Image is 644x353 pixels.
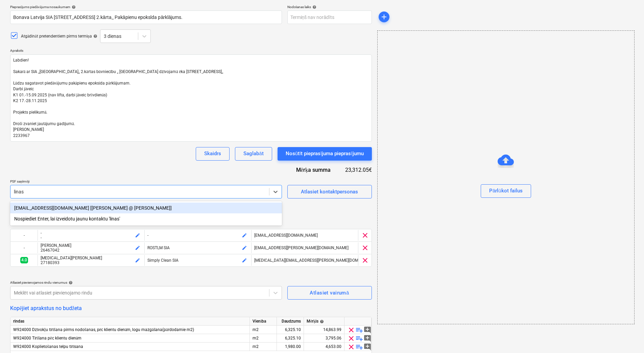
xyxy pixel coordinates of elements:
div: 14,863.99 [307,326,341,334]
span: help [92,34,97,38]
span: edit [242,245,247,251]
div: [MEDICAL_DATA][PERSON_NAME] [41,256,142,260]
div: m2 [250,343,277,351]
button: Saglabāt [235,147,272,161]
button: Atlasiet kontaktpersonas [287,185,372,198]
div: Mērķa summa [284,166,341,174]
span: clear [347,343,355,351]
span: playlist_add [355,326,363,334]
div: rindas [10,317,250,326]
span: [EMAIL_ADDRESS][PERSON_NAME][DOMAIN_NAME] [254,245,349,250]
div: ROSTLM SIA [147,245,248,250]
span: clear [361,231,369,239]
span: edit [242,258,247,263]
div: Atlasiet pievienojamos rindu vienumus [10,280,282,285]
iframe: Chat Widget [610,321,644,353]
div: info.aglina@gmail.com [Linas Matusevičus @ Aglina Iļ] [10,203,282,213]
div: Saglabāt [243,149,263,158]
div: Simply Clean SIA [147,258,248,263]
div: Skaidrs [204,149,221,158]
div: Nosūtīt pieprasījuma pieprasījumu [286,149,364,158]
span: edit [135,233,140,238]
div: 23,312.05€ [341,166,372,174]
span: edit [135,258,140,263]
span: help [67,281,73,285]
button: Skaidrs [196,147,230,161]
span: help [70,5,76,9]
div: 27180393 [41,260,142,265]
button: Pārlūkot failus [481,184,531,198]
span: [EMAIL_ADDRESS][DOMAIN_NAME] [254,233,318,238]
div: Daudzums [277,317,304,326]
span: W924000 Koplietošanas telpu tīrīsana [13,344,83,349]
button: Nosūtīt pieprasījuma pieprasījumu [278,147,372,161]
div: 3,795.06 [307,334,341,343]
span: playlist_add [355,343,363,351]
div: Atlasiet kontaktpersonas [301,187,358,196]
div: - [41,235,142,240]
span: edit [242,233,247,238]
span: add [380,13,388,21]
div: m2 [250,334,277,343]
span: add_comment [363,343,372,351]
div: 26467042 [41,248,142,253]
div: 6,325.10 [280,334,301,343]
span: clear [361,256,369,264]
span: W924000 Tīrīšana pēc klientu dienām [13,336,81,340]
div: [EMAIL_ADDRESS][DOMAIN_NAME] [[PERSON_NAME] @ [PERSON_NAME]] [10,203,282,213]
button: Kopējiet aprakstus no budžeta [10,305,82,311]
span: help [311,5,316,9]
div: Pieprasījums piedāvājuma nosaukumam [10,5,282,9]
div: Vienība [250,317,277,326]
div: - [147,233,248,238]
div: - [41,231,142,235]
span: edit [135,245,140,251]
div: Atlasiet vairumā [310,288,349,297]
div: Mērķis [307,317,341,326]
textarea: Labdien! Sakarā ar SIA ,,[GEOGRAPHIC_DATA],, 2.kārtas būvniecību ,, [GEOGRAPHIC_DATA] dzīvojamā ē... [10,54,372,142]
p: PSF saņēmēji [10,179,282,185]
span: add_comment [363,326,372,334]
span: 4.0 [20,257,28,263]
div: m2 [250,326,277,334]
div: E-pasts [254,221,356,226]
span: W924000 Dzīvokļu tīrīšana pirms nodošanas, pēc klientu dienām, logu mazgāšana(pārdodamie m2) [13,327,194,332]
span: clear [347,334,355,343]
input: Termiņš nav norādīts [287,10,372,24]
div: Pārlūkot failus [377,30,635,324]
span: clear [361,244,369,252]
span: [MEDICAL_DATA][EMAIL_ADDRESS][PERSON_NAME][DOMAIN_NAME] [254,258,379,263]
span: clear [347,326,355,334]
span: add_comment [363,334,372,343]
button: Atlasiet vairumā [287,286,372,300]
div: 6,325.10 [280,326,301,334]
div: Atgādināt pretendentiem pirms termiņa [21,33,97,39]
input: Dokumenta nosaukums [10,10,282,24]
p: Apraksts [10,48,372,54]
div: Nodošanas laiks [287,5,372,9]
div: 4,653.00 [307,343,341,351]
div: - [10,230,38,241]
div: Pārlūkot failus [489,186,523,195]
div: 1,980.00 [280,343,301,351]
div: Nospiediet Enter, lai izveidotu jaunu kontaktu 'linas' [10,213,282,224]
span: help [318,320,324,324]
span: playlist_add [355,334,363,343]
div: - [10,242,38,253]
div: [PERSON_NAME] [41,243,142,248]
